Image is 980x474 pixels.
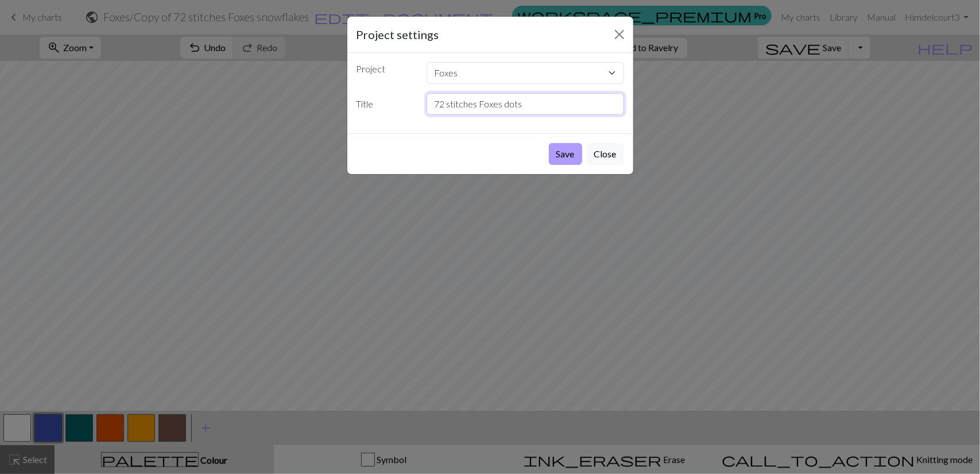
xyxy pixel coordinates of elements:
h5: Project settings [357,26,439,43]
button: Close [610,25,629,44]
button: Close [587,143,624,165]
label: Project [350,62,420,79]
button: Save [549,143,582,165]
label: Title [350,93,420,115]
